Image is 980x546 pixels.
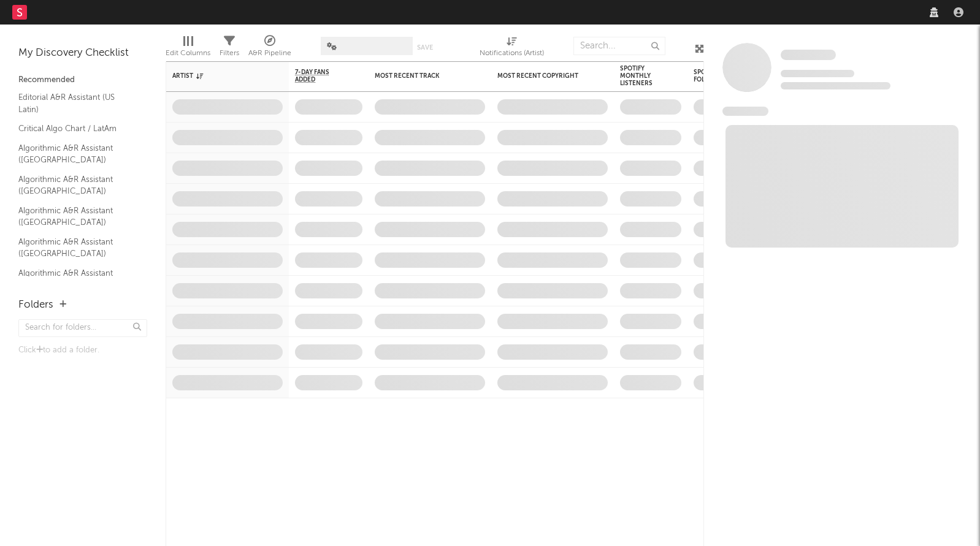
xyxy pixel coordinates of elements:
[781,70,854,77] span: Tracking Since: [DATE]
[781,49,836,61] a: Some Artist
[18,122,135,135] a: Critical Algo Chart / LatAm
[375,72,467,80] div: Most Recent Track
[781,82,890,89] span: 0 fans last week
[18,319,147,337] input: Search for folders...
[166,31,210,66] div: Edit Columns
[694,69,737,83] div: Spotify Followers
[248,31,291,66] div: A&R Pipeline
[480,46,544,61] div: Notifications (Artist)
[166,46,210,61] div: Edit Columns
[18,46,147,61] div: My Discovery Checklist
[220,31,239,66] div: Filters
[480,31,544,66] div: Notifications (Artist)
[172,72,264,80] div: Artist
[18,91,135,116] a: Editorial A&R Assistant (US Latin)
[248,46,291,61] div: A&R Pipeline
[573,37,665,55] input: Search...
[620,65,663,87] div: Spotify Monthly Listeners
[497,72,589,80] div: Most Recent Copyright
[18,142,135,167] a: Algorithmic A&R Assistant ([GEOGRAPHIC_DATA])
[295,69,344,83] span: 7-Day Fans Added
[18,267,135,292] a: Algorithmic A&R Assistant ([GEOGRAPHIC_DATA])
[18,235,135,260] a: Algorithmic A&R Assistant ([GEOGRAPHIC_DATA])
[220,46,239,61] div: Filters
[18,173,135,198] a: Algorithmic A&R Assistant ([GEOGRAPHIC_DATA])
[18,204,135,229] a: Algorithmic A&R Assistant ([GEOGRAPHIC_DATA])
[417,44,433,51] button: Save
[18,73,147,88] div: Recommended
[18,298,53,313] div: Folders
[18,343,147,358] div: Click to add a folder.
[781,50,836,60] span: Some Artist
[722,107,768,116] span: News Feed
